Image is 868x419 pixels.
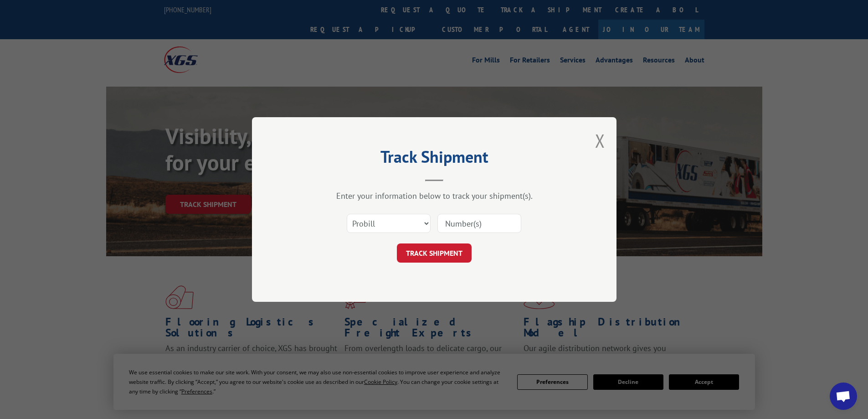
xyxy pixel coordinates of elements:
button: Close modal [595,129,605,153]
h2: Track Shipment [298,150,571,168]
button: TRACK SHIPMENT [397,243,472,263]
div: Open chat [830,383,857,410]
input: Number(s) [437,214,521,233]
div: Enter your information below to track your shipment(s). [298,191,571,201]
